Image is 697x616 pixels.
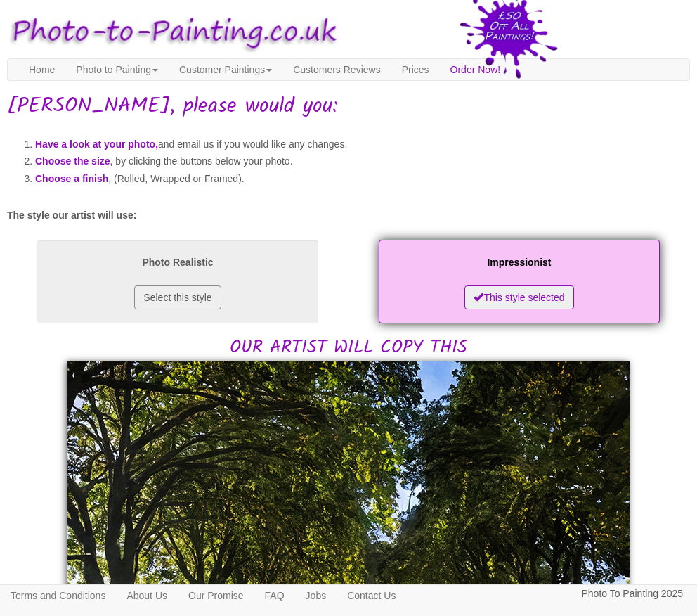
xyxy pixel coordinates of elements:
h1: [PERSON_NAME], please would you: [7,95,690,118]
a: Customer Paintings [169,59,282,80]
label: The style our artist will use: [7,208,136,222]
span: Choose the size [35,155,110,167]
a: Contact Us [337,585,406,606]
h2: OUR ARTIST WILL COPY THIS [7,236,690,357]
span: Have a look at your photo, [35,139,158,150]
span: Choose a finish [35,173,108,184]
a: Customers Reviews [282,59,391,80]
a: Our Promise [178,585,254,606]
button: Select this style [134,285,221,309]
li: , by clicking the buttons below your photo. [35,153,690,170]
a: Photo to Painting [65,59,169,80]
a: Jobs [295,585,337,606]
a: Prices [391,59,440,80]
p: Photo Realistic [51,254,304,271]
li: and email us if you would like any changes. [35,136,690,153]
a: About Us [116,585,178,606]
button: This style selected [464,285,573,309]
p: Impressionist [393,254,646,271]
li: , (Rolled, Wrapped or Framed). [35,170,690,188]
a: FAQ [254,585,295,606]
a: Order Now! [440,59,512,80]
p: Photo To Painting 2025 [581,585,683,603]
a: Home [18,59,65,80]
